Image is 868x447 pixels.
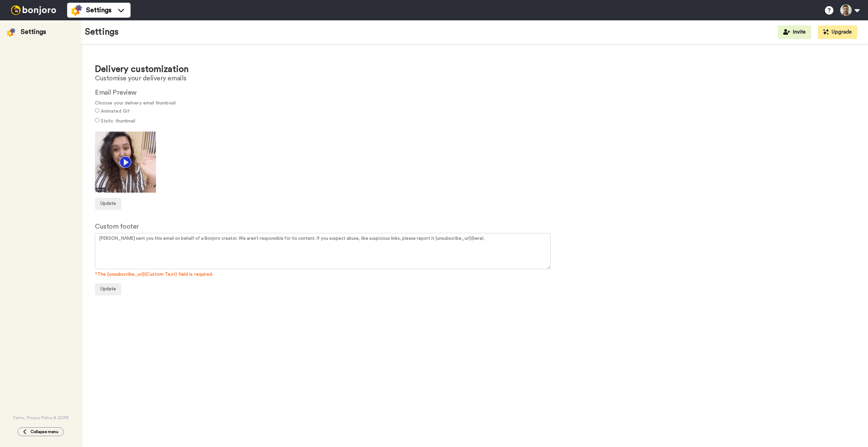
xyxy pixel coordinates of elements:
span: Update [100,287,116,291]
span: Collapse menu [31,429,58,434]
button: Update [95,198,121,210]
img: c713b795-656f-4edb-9759-2201f17354ac.gif [95,132,156,193]
button: Update [95,283,121,295]
span: *The {unsubscribe_url}(Custom Text) field is required. [95,271,854,278]
textarea: [PERSON_NAME] sent you this email on behalf of a Bonjoro creator. We aren’t responsible for its c... [95,233,551,269]
span: Update [100,201,116,206]
button: Upgrade [818,25,857,39]
button: Collapse menu [18,427,64,436]
label: Animated Gif [101,108,130,115]
h2: Email Preview [95,89,854,96]
img: settings-colored.svg [7,28,15,37]
div: Settings [21,27,46,37]
h2: Customise your delivery emails [95,75,854,82]
button: Invite [778,25,811,39]
h1: Settings [85,27,119,37]
h1: Delivery customization [95,64,854,74]
span: Settings [86,5,112,15]
label: Static thumbnail [101,118,135,125]
img: settings-colored.svg [71,5,82,16]
label: Custom footer [95,222,139,232]
span: Choose your delivery email thumbnail [95,100,854,107]
img: bj-logo-header-white.svg [8,5,59,15]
